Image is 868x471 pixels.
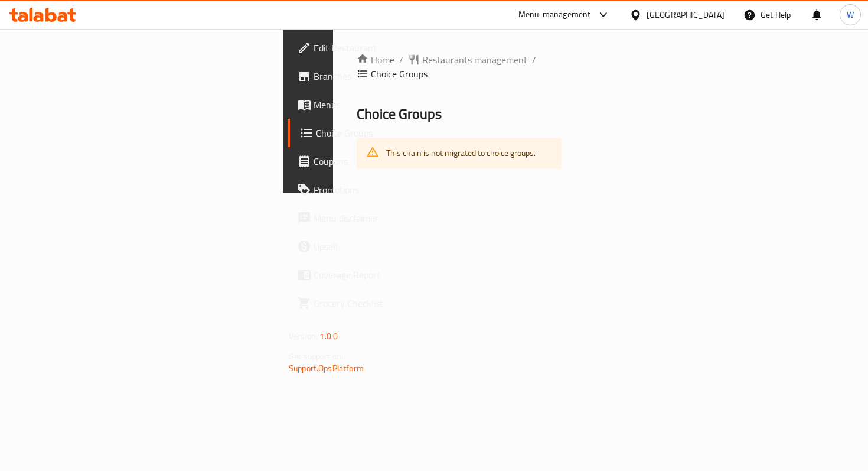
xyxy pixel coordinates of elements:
a: Choice Groups [288,119,428,147]
span: Menus [314,98,418,112]
span: Get support on: [289,349,343,364]
a: Edit Restaurant [288,34,428,62]
a: Support.OpsPlatform [289,360,364,376]
span: Coupons [314,154,418,168]
span: Menu disclaimer [314,211,418,225]
div: [GEOGRAPHIC_DATA] [647,8,725,21]
span: Branches [314,69,418,83]
a: Restaurants management [408,53,527,67]
a: Menu disclaimer [288,204,428,232]
a: Menus [288,90,428,119]
a: Coverage Report [288,261,428,289]
a: Branches [288,62,428,90]
span: W [847,8,854,21]
nav: breadcrumb [357,53,562,81]
span: Version: [289,329,318,344]
span: Upsell [314,239,418,254]
span: Coverage Report [314,268,418,282]
a: Upsell [288,232,428,261]
span: Restaurants management [422,53,527,67]
span: Choice Groups [316,126,418,140]
div: Menu-management [518,8,591,22]
a: Coupons [288,147,428,176]
a: Promotions [288,176,428,204]
a: Grocery Checklist [288,289,428,317]
div: This chain is not migrated to choice groups. [386,141,536,165]
span: Edit Restaurant [314,41,418,55]
li: / [532,53,536,67]
span: Grocery Checklist [314,296,418,310]
span: 1.0.0 [319,329,338,344]
span: Promotions [314,183,418,197]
